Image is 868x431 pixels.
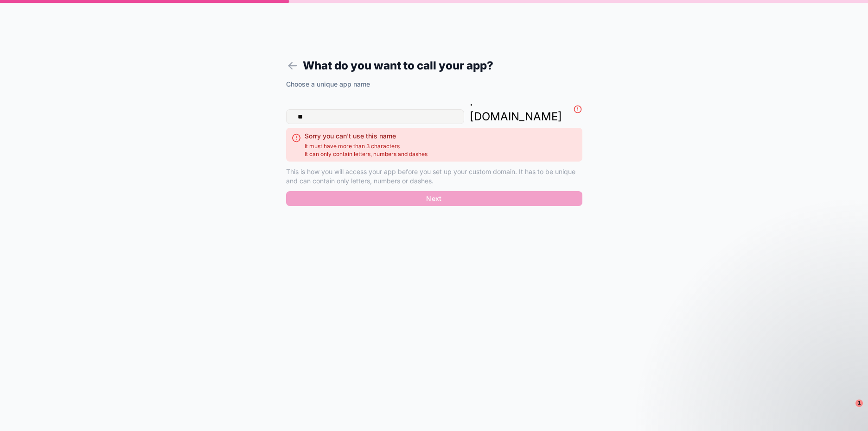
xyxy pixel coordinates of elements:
iframe: Intercom notifications message [683,341,868,406]
span: 1 [855,400,863,407]
h1: What do you want to call your app? [286,57,582,74]
label: Choose a unique app name [286,80,370,89]
p: This is how you will access your app before you set up your custom domain. It has to be unique an... [286,167,582,186]
p: . [DOMAIN_NAME] [470,94,562,124]
h2: Sorry you can't use this name [305,131,428,141]
span: It must have more than 3 characters [305,143,428,150]
iframe: Intercom live chat [836,400,859,422]
span: It can only contain letters, numbers and dashes [305,150,428,158]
